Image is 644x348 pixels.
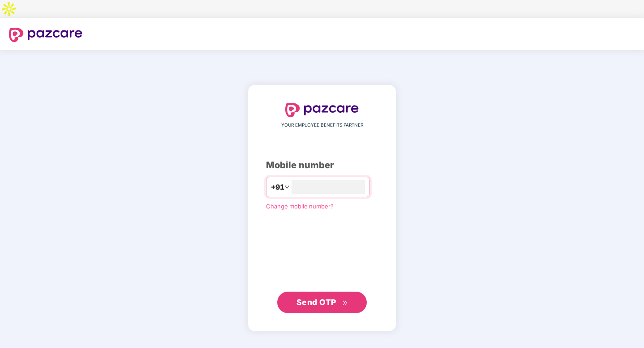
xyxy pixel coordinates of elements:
[266,158,378,172] div: Mobile number
[296,297,336,307] span: Send OTP
[281,122,363,129] span: YOUR EMPLOYEE BENEFITS PARTNER
[342,300,348,306] span: double-right
[285,103,359,117] img: logo
[271,182,284,193] span: +91
[277,292,367,313] button: Send OTPdouble-right
[284,184,290,190] span: down
[9,28,82,42] img: logo
[266,203,334,210] a: Change mobile number?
